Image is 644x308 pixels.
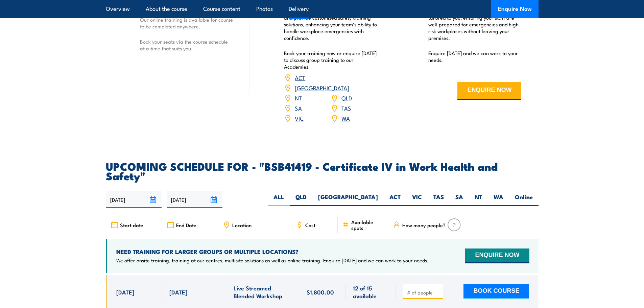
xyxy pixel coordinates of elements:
[295,104,302,112] a: SA
[284,50,377,70] p: Book your training now or enquire [DATE] to discuss group training to our Academies
[428,50,522,63] p: Enquire [DATE] and we can work to your needs.
[353,284,388,300] span: 12 of 15 available
[167,191,222,208] input: To date
[465,248,529,263] button: ENQUIRE NOW
[295,114,304,122] a: VIC
[463,284,529,299] button: BOOK COURSE
[469,193,488,206] label: NT
[232,222,252,228] span: Location
[351,219,383,231] span: Available spots
[428,193,450,206] label: TAS
[307,288,334,296] span: $1,800.00
[268,193,290,206] label: ALL
[312,193,384,206] label: [GEOGRAPHIC_DATA]
[234,284,292,300] span: Live Streamed Blended Workshop
[488,193,509,206] label: WA
[290,193,312,206] label: QLD
[120,222,143,228] span: Start date
[106,161,539,180] h2: UPCOMING SCHEDULE FOR - "BSB41419 - Certificate IV in Work Health and Safety"
[406,193,428,206] label: VIC
[140,16,233,30] p: Our online training is available for course to be completed anywhere.
[407,289,441,296] input: # of people
[295,73,305,81] a: ACT
[341,94,352,102] a: QLD
[402,222,446,228] span: How many people?
[169,288,187,296] span: [DATE]
[305,222,315,228] span: Cost
[106,191,162,208] input: From date
[295,94,302,102] a: NT
[116,288,134,296] span: [DATE]
[116,248,429,255] h4: NEED TRAINING FOR LARGER GROUPS OR MULTIPLE LOCATIONS?
[384,193,406,206] label: ACT
[140,38,233,52] p: Book your seats via the course schedule at a time that suits you.
[450,193,469,206] label: SA
[176,222,196,228] span: End Date
[341,114,350,122] a: WA
[284,7,377,41] p: Our Academies are located nationally and provide customised safety training solutions, enhancing ...
[457,82,521,100] button: ENQUIRE NOW
[428,7,522,41] p: We offer convenient nationwide training tailored to you, ensuring your staff are well-prepared fo...
[116,257,429,264] p: We offer onsite training, training at our centres, multisite solutions as well as online training...
[341,104,351,112] a: TAS
[295,84,349,92] a: [GEOGRAPHIC_DATA]
[509,193,539,206] label: Online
